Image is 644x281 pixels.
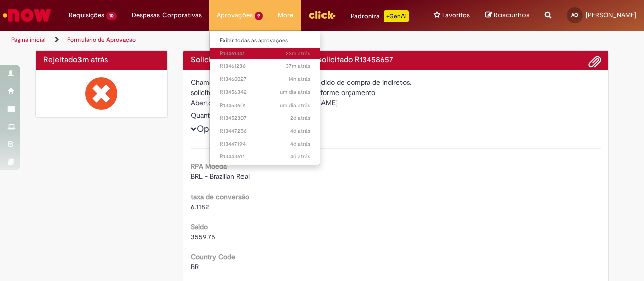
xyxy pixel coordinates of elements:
a: Página inicial [11,36,46,44]
span: 23m atrás [286,50,310,57]
h4: Solicitação de aprovação para Item solicitado R13458657 [191,56,601,65]
span: More [278,10,293,20]
span: Requisições [69,10,104,20]
b: RPA Moeda [191,162,227,171]
span: 6.1182 [191,202,209,211]
time: 26/08/2025 09:59:16 [290,140,310,148]
h4: Rejeitado [43,56,159,65]
span: R13456342 [220,88,310,97]
span: 14h atrás [288,75,310,83]
time: 27/08/2025 16:33:13 [280,102,310,109]
span: BRL - Brazilian Real [191,172,250,181]
span: BR [191,262,199,271]
span: R13460027 [220,75,310,83]
p: +GenAi [384,10,409,22]
div: Chamado destinado para a geração de pedido de compra de indiretos. [191,77,601,87]
span: 4d atrás [290,127,310,135]
span: um dia atrás [280,102,310,109]
span: R13461341 [220,50,310,58]
a: Aberto R13461236 : [210,61,320,72]
img: error_icon.png [85,77,117,110]
div: [PERSON_NAME] [PERSON_NAME] [191,98,601,110]
a: Aberto R13447256 : [210,126,320,137]
span: R13447256 [220,127,310,135]
time: 27/08/2025 12:57:44 [290,114,310,122]
div: Padroniza [351,10,409,22]
img: click_logo_yellow_360x200.png [308,7,336,22]
span: 3559.75 [191,232,215,241]
span: R13452307 [220,114,310,122]
span: 4d atrás [290,153,310,160]
span: Favoritos [442,10,470,20]
span: 2d atrás [290,114,310,122]
span: R13443611 [220,153,310,161]
span: 9 [255,12,263,20]
b: taxa de conversão [191,192,249,201]
span: R13453601 [220,102,310,110]
span: R13461236 [220,62,310,70]
span: AO [571,12,578,18]
a: Exibir todas as aprovações [210,35,320,46]
div: solicito a compra da válvula de press conforme orçamento [191,87,601,98]
time: 25/08/2025 11:03:54 [290,153,310,160]
span: 10 [106,12,117,20]
time: 28/08/2025 09:46:58 [280,88,310,96]
time: 28/08/2025 20:29:23 [288,75,310,83]
ul: Trilhas de página [8,31,422,49]
a: Aberto R13460027 : [210,74,320,85]
a: Aberto R13456342 : [210,87,320,98]
span: 37m atrás [286,62,310,70]
time: 29/08/2025 10:28:47 [77,55,108,65]
a: Aberto R13452307 : [210,113,320,124]
span: Despesas Corporativas [132,10,202,20]
a: Aberto R13453601 : [210,100,320,111]
span: R13447194 [220,140,310,148]
time: 29/08/2025 10:08:36 [286,50,310,57]
a: Formulário de Aprovação [67,36,136,44]
ul: Aprovações [209,30,321,165]
span: Aprovações [217,10,253,20]
a: Rascunhos [485,11,530,20]
b: Country Code [191,252,235,261]
a: Aberto R13443611 : [210,151,320,162]
a: Aberto R13461341 : [210,48,320,59]
time: 29/08/2025 09:54:42 [286,62,310,70]
span: Rascunhos [494,10,530,20]
span: 4d atrás [290,140,310,148]
time: 26/08/2025 10:08:50 [290,127,310,135]
span: um dia atrás [280,88,310,96]
b: Saldo [191,222,208,231]
label: Aberto por [191,98,225,108]
span: [PERSON_NAME] [586,11,636,19]
span: 3m atrás [77,55,108,65]
img: ServiceNow [1,5,53,25]
div: Quantidade 1 [191,110,601,120]
a: Aberto R13447194 : [210,139,320,150]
